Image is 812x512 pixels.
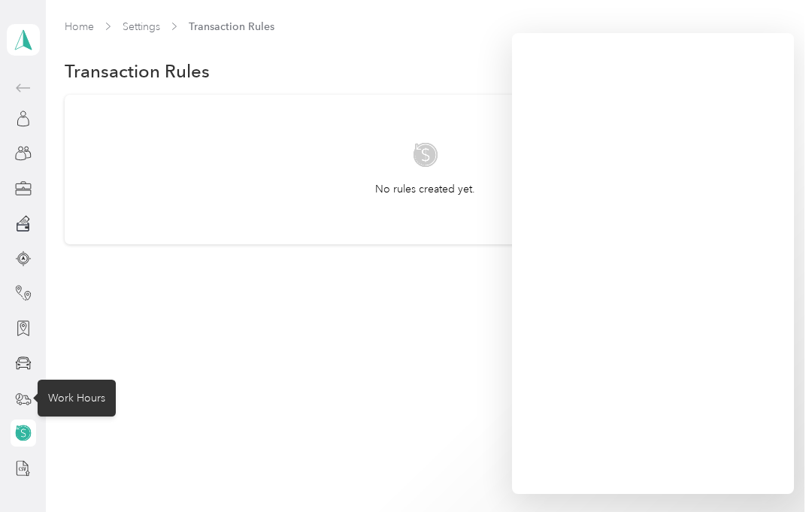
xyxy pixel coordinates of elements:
a: Home [65,20,94,33]
h1: Transaction Rules [65,63,210,79]
a: Settings [123,20,160,33]
div: Work Hours [38,380,116,417]
span: Transaction Rules [189,19,274,35]
iframe: ada-chat-frame [512,33,794,494]
p: No rules created yet. [375,181,475,197]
